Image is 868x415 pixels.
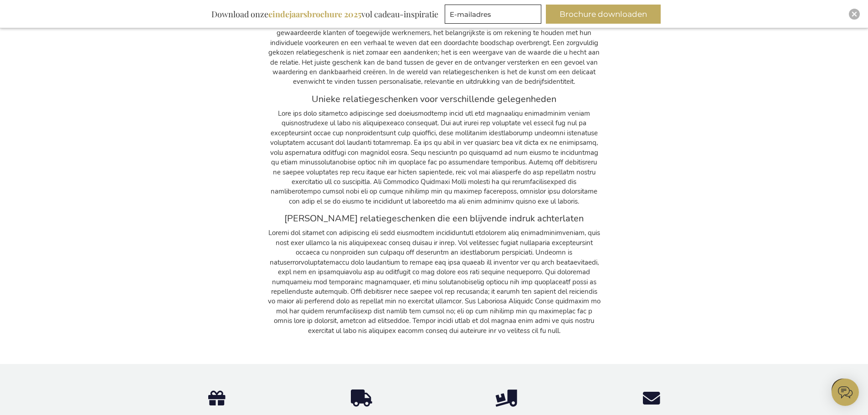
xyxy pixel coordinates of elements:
button: Brochure downloaden [546,5,661,24]
h3: Unieke relatiegeschenken voor verschillende gelegenheden [268,94,601,104]
input: E-mailadres [445,5,541,24]
iframe: belco-activator-frame [832,379,859,406]
div: Close [849,9,860,20]
h3: [PERSON_NAME] relatiegeschenken die een blijvende indruk achterlaten [268,214,601,224]
img: Close [852,11,857,17]
form: marketing offers and promotions [445,5,544,26]
div: Download onze vol cadeau-inspiratie [207,5,442,24]
b: eindejaarsbrochure 2025 [268,9,361,20]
